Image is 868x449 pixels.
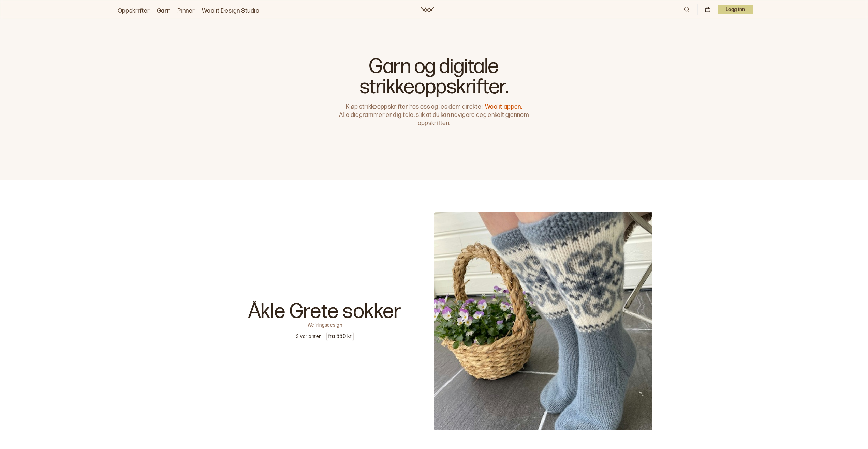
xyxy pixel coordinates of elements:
[296,333,321,340] p: 3 varianter
[202,6,260,16] a: Woolit Design Studio
[336,57,532,97] h1: Garn og digitale strikkeoppskrifter.
[248,301,402,322] p: Åkle Grete sokker
[308,322,342,327] p: Wefringsdesign
[421,7,434,12] a: Woolit
[434,212,652,430] img: Wefringsdesign Caroline Nasjonalromantiske sokker som er inspirert av mammas gamle åkle. I Busker...
[718,5,753,14] p: Logg inn
[177,6,195,16] a: Pinner
[718,5,753,14] button: User dropdown
[485,103,522,110] a: Woolit-appen.
[25,212,843,430] a: Wefringsdesign Caroline Nasjonalromantiske sokker som er inspirert av mammas gamle åkle. I Busker...
[157,6,171,16] a: Garn
[336,103,532,127] p: Kjøp strikkeoppskrifter hos oss og les dem direkte i Alle diagrammer er digitale, slik at du kan ...
[327,332,353,341] p: fra 550 kr
[118,6,150,16] a: Oppskrifter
